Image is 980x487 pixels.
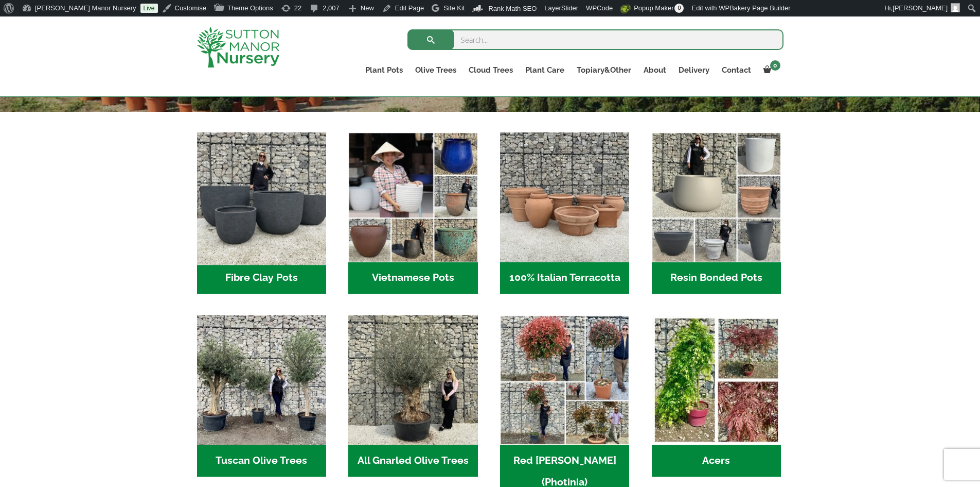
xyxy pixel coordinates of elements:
[348,315,477,445] img: Home - 5833C5B7 31D0 4C3A 8E42 DB494A1738DB
[672,63,716,77] a: Delivery
[348,132,477,262] img: Home - 6E921A5B 9E2F 4B13 AB99 4EF601C89C59 1 105 c
[674,4,684,13] span: 0
[652,315,781,477] a: Visit product category Acers
[519,63,571,77] a: Plant Care
[770,60,780,71] span: 0
[500,132,629,262] img: Home - 1B137C32 8D99 4B1A AA2F 25D5E514E47D 1 105 c
[407,29,783,50] input: Search...
[348,132,477,294] a: Visit product category Vietnamese Pots
[409,63,462,77] a: Olive Trees
[359,63,409,77] a: Plant Pots
[652,132,781,294] a: Visit product category Resin Bonded Pots
[757,63,783,77] a: 0
[637,63,672,77] a: About
[197,262,326,294] h2: Fibre Clay Pots
[348,445,477,477] h2: All Gnarled Olive Trees
[893,4,948,12] span: [PERSON_NAME]
[443,4,465,12] span: Site Kit
[348,262,477,294] h2: Vietnamese Pots
[652,132,781,262] img: Home - 67232D1B A461 444F B0F6 BDEDC2C7E10B 1 105 c
[571,63,637,77] a: Topiary&Other
[652,445,781,477] h2: Acers
[197,132,326,294] a: Visit product category Fibre Clay Pots
[652,315,781,445] img: Home - Untitled Project 4
[197,445,326,477] h2: Tuscan Olive Trees
[348,315,477,477] a: Visit product category All Gnarled Olive Trees
[500,262,629,294] h2: 100% Italian Terracotta
[488,5,537,12] span: Rank Math SEO
[462,63,519,77] a: Cloud Trees
[140,4,158,13] a: Live
[197,27,279,68] img: logo
[197,315,326,445] img: Home - 7716AD77 15EA 4607 B135 B37375859F10
[197,315,326,477] a: Visit product category Tuscan Olive Trees
[500,132,629,294] a: Visit product category 100% Italian Terracotta
[500,315,629,445] img: Home - F5A23A45 75B5 4929 8FB2 454246946332
[652,262,781,294] h2: Resin Bonded Pots
[716,63,757,77] a: Contact
[193,129,329,265] img: Home - 8194B7A3 2818 4562 B9DD 4EBD5DC21C71 1 105 c 1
